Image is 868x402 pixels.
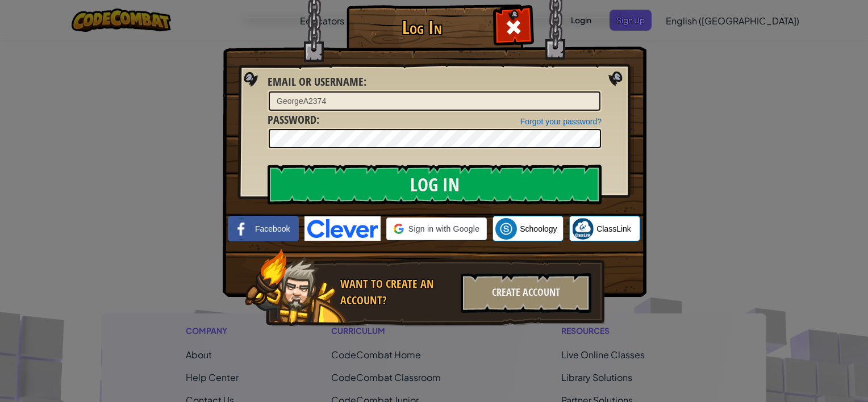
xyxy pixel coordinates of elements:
[255,223,290,235] span: Facebook
[349,18,494,37] h1: Log In
[386,217,487,240] div: Sign in with Google
[304,216,381,241] img: clever-logo-blue.png
[268,74,364,89] span: Email or Username
[495,218,517,240] img: schoology.png
[268,165,602,204] input: Log In
[520,117,602,126] a: Forgot your password?
[461,273,591,313] div: Create Account
[408,223,479,235] span: Sign in with Google
[596,223,631,235] span: ClassLink
[520,223,557,235] span: Schoology
[231,218,252,240] img: facebook_small.png
[340,276,454,308] div: Want to create an account?
[268,112,319,128] label: :
[268,112,316,127] span: Password
[572,218,594,240] img: classlink-logo-small.png
[268,74,366,90] label: :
